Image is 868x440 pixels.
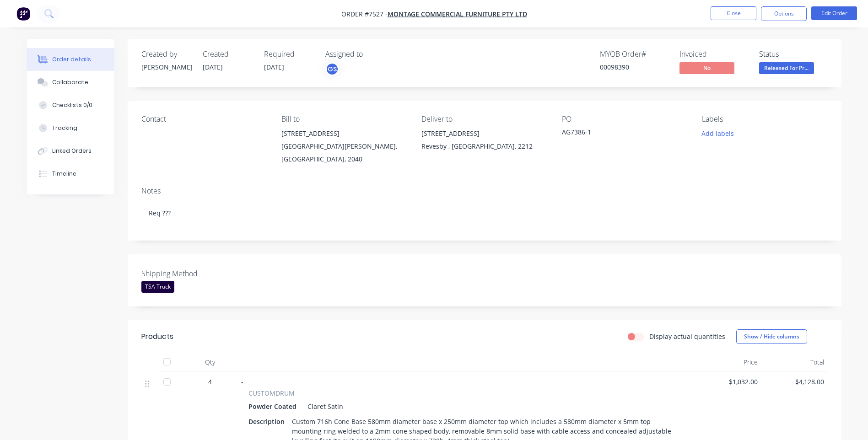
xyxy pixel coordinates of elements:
span: - [241,377,243,386]
div: [PERSON_NAME] [141,62,192,72]
span: [DATE] [264,63,284,71]
button: Show / Hide columns [736,329,807,344]
div: Products [141,331,173,342]
div: Claret Satin [304,400,343,413]
div: Order details [52,55,91,64]
button: Checklists 0/0 [27,94,114,117]
div: [STREET_ADDRESS] [421,127,547,140]
span: Order #7527 - [341,10,388,18]
div: Bill to [281,115,407,123]
div: Total [761,353,828,371]
span: CUSTOMDRUM [248,388,295,398]
div: [STREET_ADDRESS][GEOGRAPHIC_DATA][PERSON_NAME], [GEOGRAPHIC_DATA], 2040 [281,127,407,166]
div: Linked Orders [52,147,92,155]
div: Timeline [52,170,76,178]
span: [DATE] [203,63,223,71]
label: Shipping Method [141,268,256,279]
div: [GEOGRAPHIC_DATA][PERSON_NAME], [GEOGRAPHIC_DATA], 2040 [281,140,407,166]
div: Tracking [52,124,77,132]
div: Req ??? [141,199,828,227]
button: Options [761,6,807,21]
div: PO [562,115,687,123]
button: Close [711,6,756,20]
div: Price [695,353,761,371]
div: [STREET_ADDRESS] [281,127,407,140]
button: Linked Orders [27,140,114,162]
a: Montage Commercial Furniture Pty Ltd [388,10,527,18]
div: Revesby , [GEOGRAPHIC_DATA], 2212 [421,140,547,153]
div: [STREET_ADDRESS]Revesby , [GEOGRAPHIC_DATA], 2212 [421,127,547,156]
div: Invoiced [679,50,748,59]
button: GS [325,62,339,76]
button: Edit Order [811,6,857,20]
button: Add labels [697,127,739,140]
label: Display actual quantities [649,332,725,341]
div: Powder Coated [248,400,300,413]
button: Released For Pr... [759,62,814,76]
img: Factory [16,7,30,21]
span: $4,128.00 [765,377,824,386]
button: Collaborate [27,71,114,94]
div: Required [264,50,314,59]
div: Labels [702,115,827,123]
div: Qty [183,353,237,371]
span: $1,032.00 [699,377,758,386]
span: Released For Pr... [759,62,814,74]
div: Created by [141,50,192,59]
div: AG7386-1 [562,127,676,140]
div: Assigned to [325,50,417,59]
div: MYOB Order # [600,50,669,59]
div: Contact [141,115,267,123]
div: Deliver to [421,115,547,123]
span: 4 [208,377,212,386]
button: Timeline [27,162,114,185]
span: No [679,62,734,74]
div: Description [248,415,288,428]
div: Collaborate [52,78,88,86]
div: TSA Truck [141,281,174,293]
button: Tracking [27,117,114,140]
div: 00098390 [600,62,669,72]
div: Created [203,50,253,59]
div: Checklists 0/0 [52,101,92,109]
div: Notes [141,187,828,195]
button: Order details [27,48,114,71]
div: Status [759,50,828,59]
